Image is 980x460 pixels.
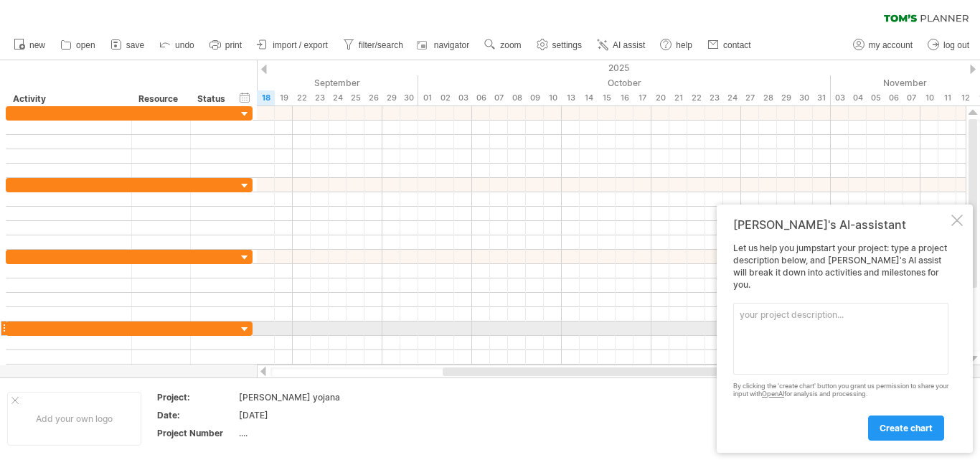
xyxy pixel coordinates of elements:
[676,40,692,50] span: help
[956,90,974,105] div: Wednesday, 12 November 2025
[400,90,418,105] div: Tuesday, 30 September 2025
[436,90,454,105] div: Thursday, 2 October 2025
[253,36,332,55] a: import / export
[76,40,95,50] span: open
[669,90,687,105] div: Tuesday, 21 October 2025
[418,90,436,105] div: Wednesday, 1 October 2025
[733,217,948,232] div: [PERSON_NAME]'s AI-assistant
[175,40,194,50] span: undo
[593,36,649,55] a: AI assist
[273,40,328,50] span: import / export
[869,40,913,50] span: my account
[13,92,123,106] div: Activity
[157,391,236,403] div: Project:
[311,90,329,105] div: Tuesday, 23 September 2025
[157,427,236,439] div: Project Number
[777,90,795,105] div: Wednesday, 29 October 2025
[795,90,813,105] div: Thursday, 30 October 2025
[651,90,669,105] div: Monday, 20 October 2025
[138,92,182,106] div: Resource
[359,40,403,50] span: filter/search
[813,90,831,105] div: Friday, 31 October 2025
[472,90,490,105] div: Monday, 6 October 2025
[329,90,347,105] div: Wednesday, 24 September 2025
[723,90,741,105] div: Friday, 24 October 2025
[257,90,275,105] div: Thursday, 18 September 2025
[197,92,229,106] div: Status
[759,90,777,105] div: Tuesday, 28 October 2025
[938,90,956,105] div: Tuesday, 11 November 2025
[613,40,645,50] span: AI assist
[293,90,311,105] div: Monday, 22 September 2025
[239,391,359,403] div: [PERSON_NAME] yojana
[275,90,293,105] div: Friday, 19 September 2025
[533,36,586,55] a: settings
[418,75,831,90] div: October 2025
[867,90,885,105] div: Wednesday, 5 November 2025
[526,90,544,105] div: Thursday, 9 October 2025
[849,36,917,55] a: my account
[633,90,651,105] div: Friday, 17 October 2025
[481,36,525,55] a: zoom
[656,36,697,55] a: help
[733,382,948,398] div: By clicking the 'create chart' button you grant us permission to share your input with for analys...
[741,90,759,105] div: Monday, 27 October 2025
[831,90,849,105] div: Monday, 3 November 2025
[500,40,521,50] span: zoom
[705,90,723,105] div: Thursday, 23 October 2025
[415,36,473,55] a: navigator
[7,392,141,446] div: Add your own logo
[490,90,508,105] div: Tuesday, 7 October 2025
[347,90,364,105] div: Thursday, 25 September 2025
[552,40,582,50] span: settings
[903,90,920,105] div: Friday, 7 November 2025
[562,90,580,105] div: Monday, 13 October 2025
[880,423,933,433] span: create chart
[434,40,469,50] span: navigator
[924,36,974,55] a: log out
[580,90,598,105] div: Tuesday, 14 October 2025
[733,243,948,440] div: Let us help you jumpstart your project: type a project description below, and [PERSON_NAME]'s AI ...
[225,40,242,50] span: print
[29,40,45,50] span: new
[943,40,969,50] span: log out
[885,90,903,105] div: Thursday, 6 November 2025
[868,416,944,441] a: create chart
[364,90,382,105] div: Friday, 26 September 2025
[687,90,705,105] div: Wednesday, 22 October 2025
[454,90,472,105] div: Friday, 3 October 2025
[598,90,616,105] div: Wednesday, 15 October 2025
[762,390,784,398] a: OpenAI
[382,90,400,105] div: Monday, 29 September 2025
[849,90,867,105] div: Tuesday, 4 November 2025
[126,40,144,50] span: save
[616,90,633,105] div: Thursday, 16 October 2025
[239,427,359,439] div: ....
[206,36,246,55] a: print
[508,90,526,105] div: Wednesday, 8 October 2025
[723,40,751,50] span: contact
[920,90,938,105] div: Monday, 10 November 2025
[10,36,50,55] a: new
[339,36,407,55] a: filter/search
[239,409,359,421] div: [DATE]
[157,409,236,421] div: Date:
[156,36,199,55] a: undo
[704,36,755,55] a: contact
[57,36,100,55] a: open
[107,36,149,55] a: save
[544,90,562,105] div: Friday, 10 October 2025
